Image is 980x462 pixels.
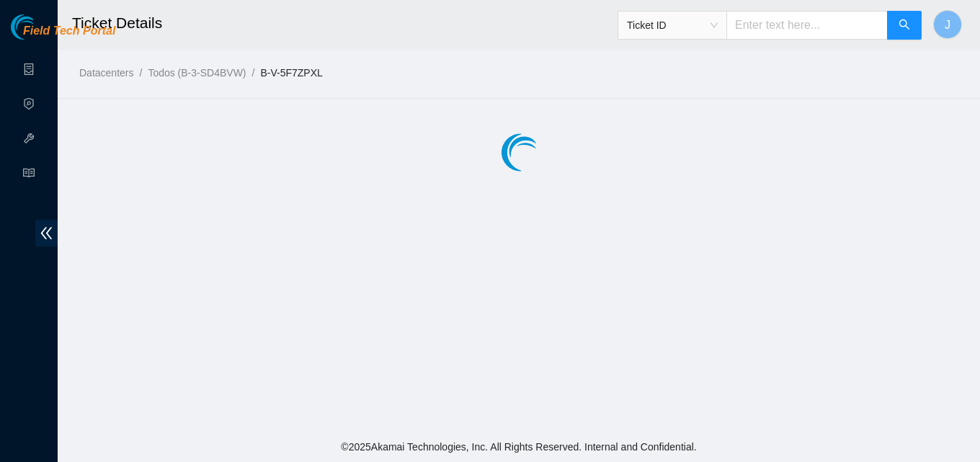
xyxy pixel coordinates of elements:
footer: © 2025 Akamai Technologies, Inc. All Rights Reserved. Internal and Confidential. [58,432,980,462]
a: Todos (B-3-SD4BVW) [148,67,246,79]
span: J [945,16,950,34]
span: / [252,67,255,79]
span: search [899,19,910,32]
button: J [933,10,962,39]
span: read [23,161,35,190]
img: Akamai Technologies [11,14,73,40]
input: Enter text here... [726,11,888,40]
a: Datacenters [79,67,133,79]
span: / [139,67,142,79]
a: Akamai TechnologiesField Tech Portal [11,26,115,45]
span: double-left [35,220,58,246]
span: Field Tech Portal [23,25,115,38]
a: B-V-5F7ZPXL [260,67,322,79]
button: search [887,11,922,40]
span: Ticket ID [627,14,718,36]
